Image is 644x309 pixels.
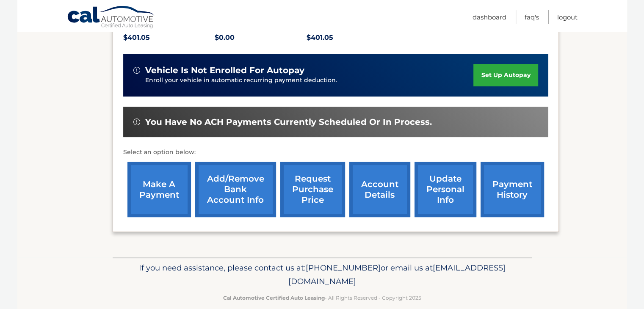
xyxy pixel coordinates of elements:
a: Cal Automotive [67,6,156,30]
a: request purchase price [280,162,345,217]
a: account details [349,162,410,217]
strong: Cal Automotive Certified Auto Leasing [223,295,325,301]
a: Logout [557,10,578,24]
span: [EMAIL_ADDRESS][DOMAIN_NAME] [288,263,506,286]
span: vehicle is not enrolled for autopay [145,65,304,76]
p: - All Rights Reserved - Copyright 2025 [118,293,526,302]
p: If you need assistance, please contact us at: or email us at [118,261,526,288]
a: FAQ's [525,10,539,24]
a: payment history [481,162,544,217]
a: make a payment [127,162,191,217]
img: alert-white.svg [133,119,140,125]
a: Add/Remove bank account info [195,162,276,217]
p: $401.05 [123,32,215,44]
span: [PHONE_NUMBER] [306,263,381,273]
span: You have no ACH payments currently scheduled or in process. [145,117,432,127]
p: $401.05 [307,32,398,44]
a: Dashboard [473,10,506,24]
img: alert-white.svg [133,67,140,74]
a: set up autopay [473,64,538,86]
p: Select an option below: [123,147,548,157]
p: Enroll your vehicle in automatic recurring payment deduction. [145,76,474,85]
p: $0.00 [215,32,307,44]
a: update personal info [415,162,476,217]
